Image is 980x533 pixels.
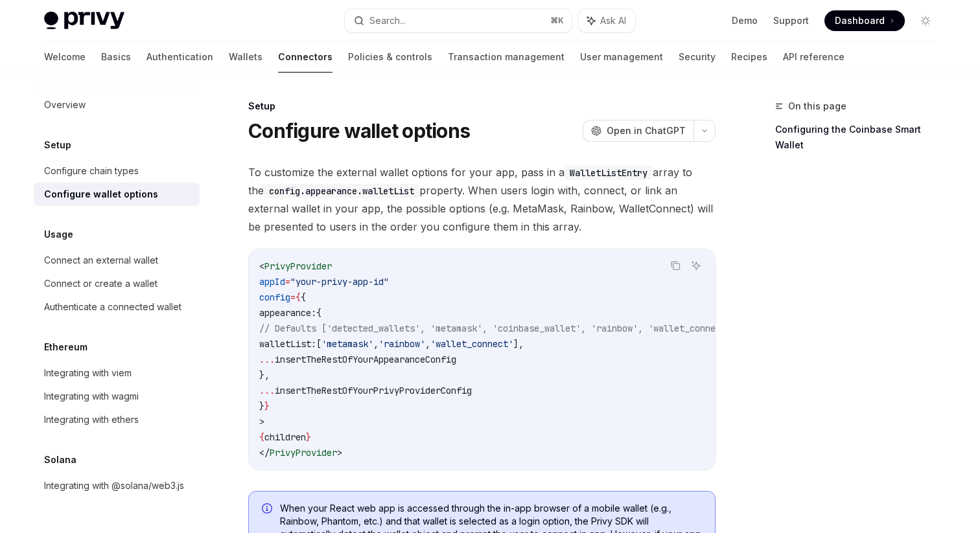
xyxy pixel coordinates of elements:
[369,13,406,28] div: Search...
[290,291,296,303] span: =
[259,307,316,319] span: appearance:
[278,41,332,73] a: Connectors
[448,41,565,73] a: Transaction management
[34,361,200,385] a: Integrating with viem
[306,431,311,443] span: }
[229,41,262,73] a: Wallets
[44,452,76,468] h5: Solana
[259,276,285,288] span: appId
[773,14,809,27] a: Support
[44,227,73,242] h5: Usage
[44,253,158,268] div: Connect an external wallet
[290,276,389,288] span: "your-privy-app-id"
[835,14,885,27] span: Dashboard
[607,124,686,137] span: Open in ChatGPT
[248,119,470,142] h1: Configure wallet options
[248,163,716,236] span: To customize the external wallet options for your app, pass in a array to the property. When user...
[34,249,200,272] a: Connect an external wallet
[775,119,946,155] a: Configuring the Coinbase Smart Wallet
[259,291,290,303] span: config
[301,291,306,303] span: {
[915,10,936,31] button: Toggle dark mode
[34,385,200,408] a: Integrating with wagmi
[425,338,430,350] span: ,
[248,100,716,113] div: Setup
[259,260,264,272] span: <
[732,14,758,27] a: Demo
[259,354,275,365] span: ...
[34,474,200,497] a: Integrating with @solana/web3.js
[580,41,663,73] a: User management
[270,447,337,459] span: PrivyProvider
[34,93,200,117] a: Overview
[44,339,87,355] h5: Ethereum
[430,338,513,350] span: 'wallet_connect'
[44,12,124,30] img: light logo
[731,41,767,73] a: Recipes
[296,291,301,303] span: {
[44,163,139,179] div: Configure chain types
[285,276,290,288] span: =
[345,9,572,32] button: Search...⌘K
[600,14,626,27] span: Ask AI
[44,412,139,427] div: Integrating with ethers
[379,338,425,350] span: 'rainbow'
[44,478,184,493] div: Integrating with @solana/web3.js
[550,16,564,26] span: ⌘ K
[44,41,86,73] a: Welcome
[259,416,264,427] span: >
[667,257,684,274] button: Copy the contents from the code block
[321,338,373,350] span: 'metamask'
[44,97,86,113] div: Overview
[783,41,845,73] a: API reference
[259,447,270,459] span: </
[264,184,419,198] code: config.appearance.walletList
[34,408,200,431] a: Integrating with ethers
[44,389,139,404] div: Integrating with wagmi
[578,9,635,32] button: Ask AI
[44,187,158,202] div: Configure wallet options
[275,385,472,396] span: insertTheRestOfYourPrivyProviderConfig
[259,431,264,443] span: {
[264,431,306,443] span: children
[259,369,270,381] span: },
[565,166,653,180] code: WalletListEntry
[264,260,332,272] span: PrivyProvider
[44,365,132,381] div: Integrating with viem
[275,354,456,365] span: insertTheRestOfYourAppearanceConfig
[259,323,736,334] span: // Defaults ['detected_wallets', 'metamask', 'coinbase_wallet', 'rainbow', 'wallet_connect']
[316,338,321,350] span: [
[348,41,432,73] a: Policies & controls
[337,447,342,459] span: >
[788,98,846,114] span: On this page
[101,41,131,73] a: Basics
[373,338,379,350] span: ,
[34,183,200,206] a: Configure wallet options
[583,120,694,142] button: Open in ChatGPT
[34,295,200,319] a: Authenticate a connected wallet
[262,503,275,516] svg: Info
[264,400,270,412] span: }
[44,276,157,291] div: Connect or create a wallet
[34,159,200,183] a: Configure chain types
[259,338,316,350] span: walletList:
[679,41,716,73] a: Security
[259,385,275,396] span: ...
[316,307,321,319] span: {
[688,257,705,274] button: Ask AI
[44,299,181,315] div: Authenticate a connected wallet
[146,41,213,73] a: Authentication
[259,400,264,412] span: }
[44,137,71,153] h5: Setup
[34,272,200,295] a: Connect or create a wallet
[824,10,905,31] a: Dashboard
[513,338,524,350] span: ],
